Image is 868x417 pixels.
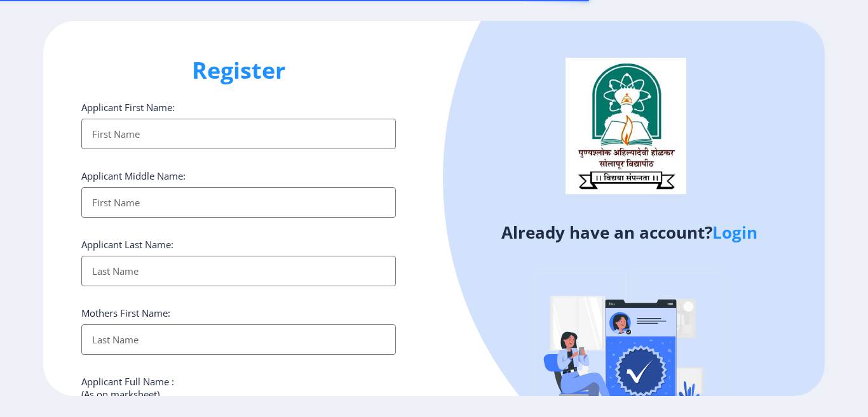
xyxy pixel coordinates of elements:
[444,222,815,242] h4: Already have an account?
[81,187,396,218] input: First Name
[566,58,686,194] img: logo
[81,238,173,251] label: Applicant Last Name:
[81,55,396,86] h1: Register
[81,307,170,319] label: Mothers First Name:
[81,256,396,286] input: Last Name
[81,324,396,355] input: Last Name
[81,101,175,114] label: Applicant First Name:
[81,169,186,182] label: Applicant Middle Name:
[81,375,174,400] label: Applicant Full Name : (As on marksheet)
[81,119,396,149] input: First Name
[712,221,757,244] a: Login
